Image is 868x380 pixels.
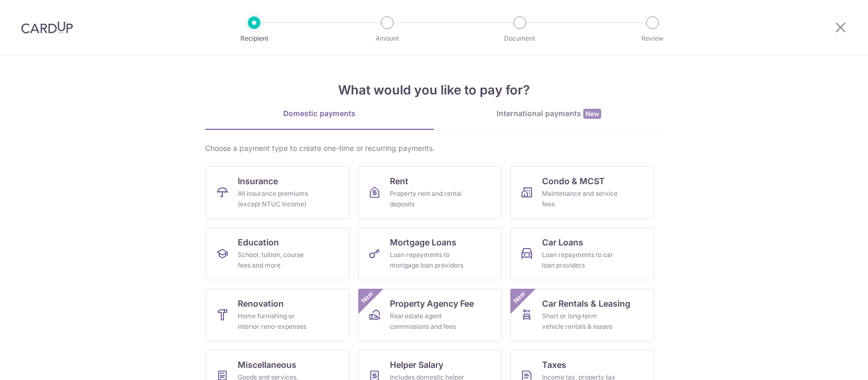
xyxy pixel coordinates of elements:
span: New [510,289,528,306]
span: Property Agency Fee [390,297,474,310]
span: Insurance [238,175,278,187]
img: CardUp [21,21,73,34]
div: Property rent and rental deposits [390,188,466,210]
span: Education [238,236,279,249]
div: Home furnishing or interior reno-expenses [238,311,314,332]
span: New [358,289,376,306]
div: International payments [434,108,664,119]
div: Loan repayments to car loan providers [542,250,618,271]
a: Car Rentals & LeasingShort or long‑term vehicle rentals & leasesNew [510,289,654,341]
h4: What would you like to pay for? [205,81,664,100]
a: RentProperty rent and rental deposits [358,166,502,219]
span: Car Loans [542,236,583,249]
p: Document [481,33,559,44]
div: All insurance premiums (except NTUC Income) [238,188,314,210]
p: Recipient [215,33,293,44]
a: Mortgage LoansLoan repayments to mortgage loan providers [358,227,502,280]
p: Amount [348,33,426,44]
div: School, tuition, course fees and more [238,250,314,271]
span: Rent [390,175,408,187]
div: Domestic payments [205,108,434,119]
span: Taxes [542,358,566,371]
span: Helper Salary [390,358,443,371]
div: Choose a payment type to create one-time or recurring payments. [205,143,664,154]
span: Renovation [238,297,284,310]
a: Car LoansLoan repayments to car loan providers [510,227,654,280]
div: Real estate agent commissions and fees [390,311,466,332]
span: Mortgage Loans [390,236,456,249]
div: Short or long‑term vehicle rentals & leases [542,311,618,332]
a: EducationSchool, tuition, course fees and more [206,227,350,280]
div: Maintenance and service fees [542,188,618,210]
iframe: Opens a widget where you can find more information [800,348,857,375]
p: Review [613,33,692,44]
a: Condo & MCSTMaintenance and service fees [510,166,654,219]
a: Property Agency FeeReal estate agent commissions and feesNew [358,289,502,341]
div: Loan repayments to mortgage loan providers [390,250,466,271]
a: RenovationHome furnishing or interior reno-expenses [206,289,350,341]
span: Car Rentals & Leasing [542,297,630,310]
a: InsuranceAll insurance premiums (except NTUC Income) [206,166,350,219]
span: Miscellaneous [238,358,296,371]
span: New [583,109,601,119]
span: Condo & MCST [542,175,605,187]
